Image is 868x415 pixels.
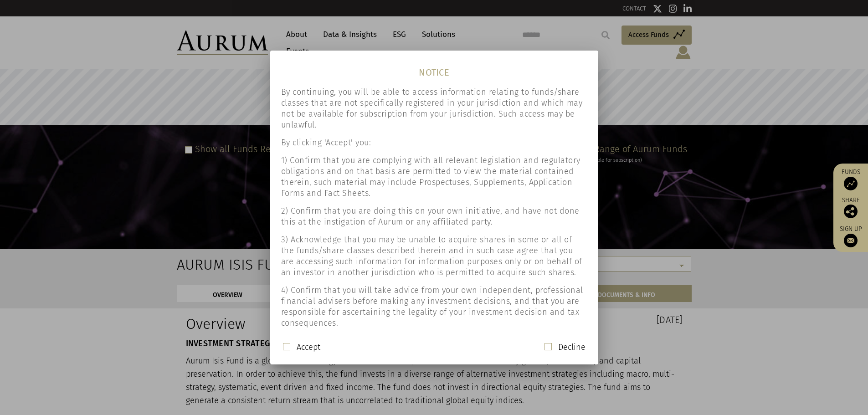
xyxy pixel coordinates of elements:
p: 1) Confirm that you are complying with all relevant legislation and regulatory obligations and on... [281,155,587,199]
label: Accept [297,342,320,353]
img: Sign up to our newsletter [844,234,858,247]
p: By clicking 'Accept' you: [281,137,587,148]
p: By continuing, you will be able to access information relating to funds/share classes that are no... [281,87,587,130]
h1: NOTICE [270,57,598,80]
a: Funds [838,168,863,190]
img: Access Funds [844,177,858,190]
img: Share this post [844,205,858,218]
p: 3) Acknowledge that you may be unable to acquire shares in some or all of the funds/share classes... [281,234,587,278]
p: 2) Confirm that you are doing this on your own initiative, and have not done this at the instigat... [281,205,587,227]
label: Decline [558,342,586,353]
p: 4) Confirm that you will take advice from your own independent, professional financial advisers b... [281,285,587,328]
div: Share [838,197,863,218]
a: Sign up [838,225,863,247]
